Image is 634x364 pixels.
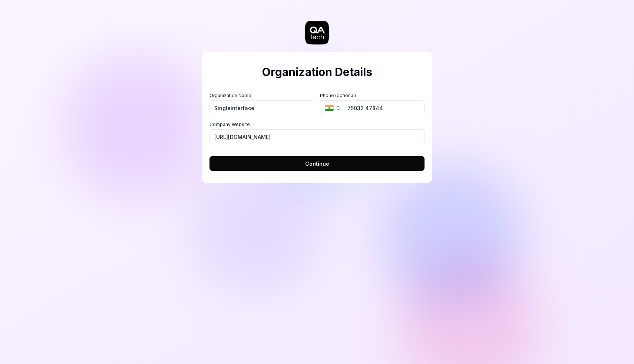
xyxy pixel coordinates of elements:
[209,121,425,128] label: Company Website
[209,156,425,171] button: Continue
[209,92,314,99] label: Organization Name
[305,160,329,168] span: Continue
[209,129,425,144] input: https://
[209,64,425,80] h2: Organization Details
[320,92,425,99] label: Phone (optional)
